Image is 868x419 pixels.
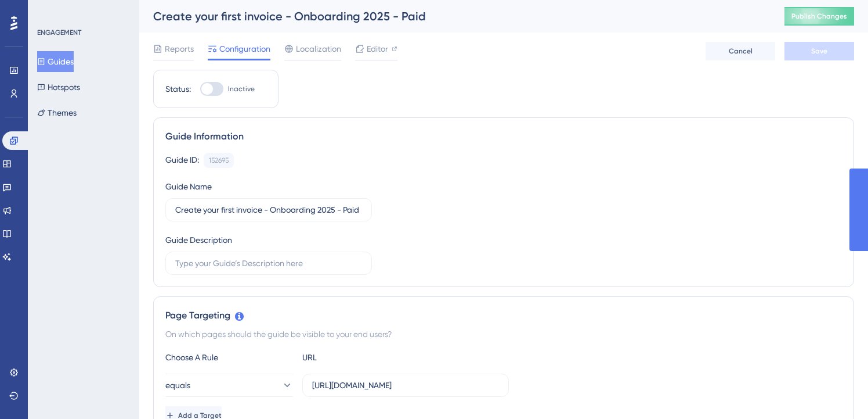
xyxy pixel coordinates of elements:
[784,42,854,60] button: Save
[37,28,81,37] div: ENGAGEMENT
[175,203,362,216] input: Type your Guide’s Name here
[729,46,753,56] span: Cancel
[37,51,74,72] button: Guides
[706,42,775,60] button: Cancel
[153,8,755,24] div: Create your first invoice - Onboarding 2025 - Paid
[312,379,499,392] input: yourwebsite.com/path
[165,378,190,392] span: equals
[165,42,194,56] span: Reports
[165,82,191,96] div: Status:
[165,180,212,194] div: Guide Name
[228,84,255,94] span: Inactive
[209,156,229,165] div: 152695
[784,7,854,26] button: Publish Changes
[811,46,827,56] span: Save
[791,12,847,21] span: Publish Changes
[165,327,842,341] div: On which pages should the guide be visible to your end users?
[165,374,293,397] button: equals
[165,309,842,323] div: Page Targeting
[165,350,293,364] div: Choose A Rule
[37,102,77,123] button: Themes
[819,373,854,408] iframe: UserGuiding AI Assistant Launcher
[296,42,341,56] span: Localization
[367,42,388,56] span: Editor
[219,42,270,56] span: Configuration
[175,257,362,270] input: Type your Guide’s Description here
[37,77,80,98] button: Hotspots
[302,350,430,364] div: URL
[165,233,232,247] div: Guide Description
[165,130,842,144] div: Guide Information
[165,153,199,168] div: Guide ID:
